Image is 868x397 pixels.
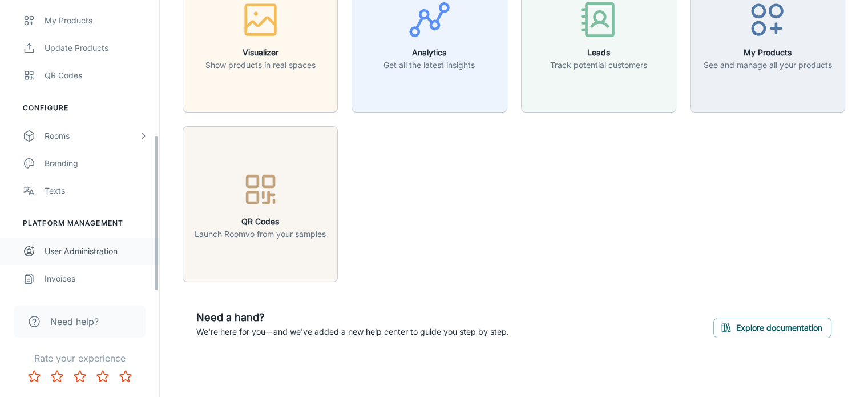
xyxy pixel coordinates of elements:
[91,365,114,388] button: Rate 4 star
[45,69,148,82] div: QR Codes
[703,46,831,59] h6: My Products
[183,198,338,209] a: QR CodesLaunch Roomvo from your samples
[68,365,91,388] button: Rate 3 star
[383,46,475,59] h6: Analytics
[45,272,148,285] div: Invoices
[45,14,148,27] div: My Products
[383,59,475,71] p: Get all the latest insights
[114,365,137,388] button: Rate 5 star
[196,310,509,326] h6: Need a hand?
[205,59,316,71] p: Show products in real spaces
[550,59,647,71] p: Track potential customers
[521,29,676,40] a: LeadsTrack potential customers
[550,46,647,59] h6: Leads
[713,321,831,332] a: Explore documentation
[352,29,507,40] a: AnalyticsGet all the latest insights
[45,245,148,258] div: User Administration
[703,59,831,71] p: See and manage all your products
[46,365,68,388] button: Rate 2 star
[195,228,326,240] p: Launch Roomvo from your samples
[9,351,150,365] p: Rate your experience
[196,326,509,338] p: We're here for you—and we've added a new help center to guide you step by step.
[23,365,46,388] button: Rate 1 star
[690,29,845,40] a: My ProductsSee and manage all your products
[713,318,831,338] button: Explore documentation
[45,157,148,170] div: Branding
[45,185,148,197] div: Texts
[183,126,338,282] button: QR CodesLaunch Roomvo from your samples
[205,46,316,59] h6: Visualizer
[45,42,148,54] div: Update Products
[45,130,139,142] div: Rooms
[50,315,99,328] span: Need help?
[195,215,326,228] h6: QR Codes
